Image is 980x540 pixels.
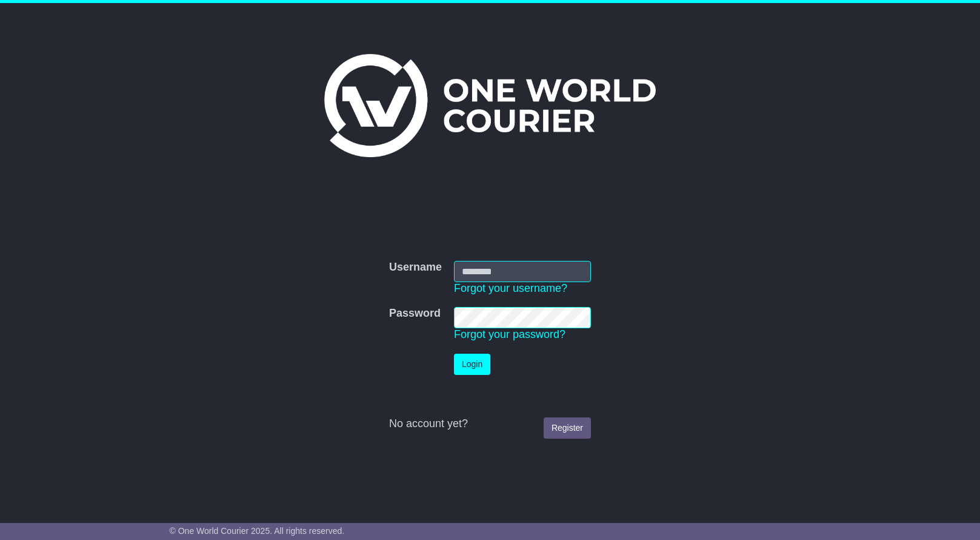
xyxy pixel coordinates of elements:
[454,282,567,294] a: Forgot your username?
[544,417,591,439] a: Register
[389,307,441,320] label: Password
[324,54,655,157] img: One World
[454,354,490,375] button: Login
[170,526,345,536] span: © One World Courier 2025. All rights reserved.
[389,261,442,274] label: Username
[454,328,565,340] a: Forgot your password?
[389,417,591,431] div: No account yet?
